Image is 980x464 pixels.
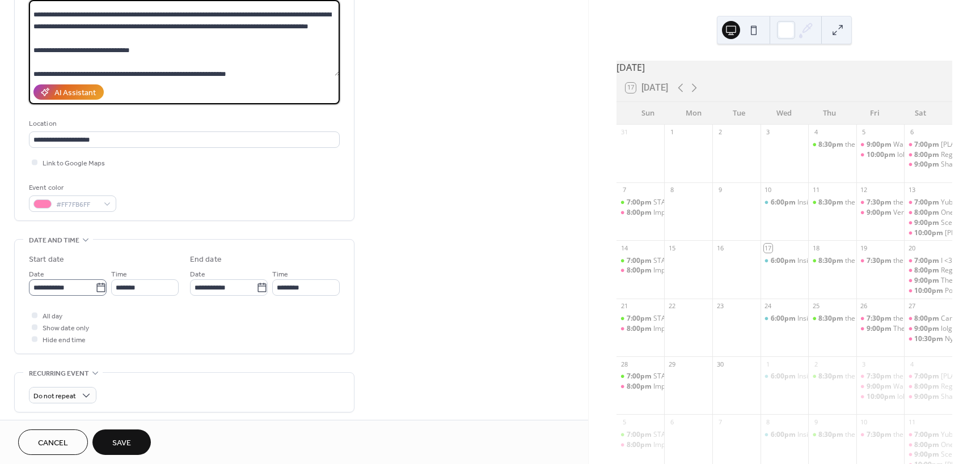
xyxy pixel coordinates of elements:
[904,198,952,207] div: Yuba-Sutter Improv Club Presents: "Catch A Killer" - An Improv Comedy Show
[653,382,836,391] div: Improvivor: STAB! Island - An Improv Comedy Competition
[808,256,856,266] div: the STAB! mic - Open Mic Comedy
[616,440,665,450] div: Improvivor: STAB! Island - An Improv Comedy Competition
[653,266,836,275] div: Improvivor: STAB! Island - An Improv Comedy Competition
[914,256,941,266] span: 7:00pm
[812,244,820,252] div: 18
[627,372,653,381] span: 7:00pm
[627,266,653,275] span: 8:00pm
[845,372,952,381] div: the STAB! mic - Open Mic Comedy
[904,256,952,266] div: I <3 The Internet - Improv Comedy Show
[867,372,893,381] span: 7:30pm
[914,266,941,275] span: 8:00pm
[671,102,716,125] div: Mon
[904,218,952,228] div: Scene Kids - Improv Comedy Show
[797,198,973,207] div: Inside The Box - STAB!'s Online Community Game Night
[92,429,151,455] button: Save
[914,208,941,218] span: 8:00pm
[807,102,852,125] div: Thu
[914,160,941,169] span: 9:00pm
[616,382,665,391] div: Improvivor: STAB! Island - An Improv Comedy Competition
[616,324,665,334] div: Improvivor: STAB! Island - An Improv Comedy Competition
[845,140,952,150] div: the STAB! mic - Open Mic Comedy
[653,198,746,207] div: STAB! Jam - Open Improv Jam
[914,218,941,228] span: 9:00pm
[620,128,628,137] div: 31
[856,208,905,218] div: Very Improvy People - An Improv Comedy Show
[29,269,44,280] span: Date
[29,118,337,130] div: Location
[620,186,628,194] div: 7
[111,269,127,280] span: Time
[907,418,916,426] div: 11
[18,429,88,455] button: Cancel
[904,150,952,160] div: Regular Exclusive Blend - Improv Comedy Show
[867,256,893,266] span: 7:30pm
[626,102,671,125] div: Sun
[907,186,916,194] div: 13
[620,418,628,426] div: 5
[914,276,941,286] span: 9:00pm
[54,87,96,99] div: AI Assistant
[856,324,905,334] div: The Subject Line - Stand-Up Comedy Show
[867,382,893,391] span: 9:00pm
[668,186,676,194] div: 8
[818,256,845,266] span: 8:30pm
[616,314,665,323] div: STAB! Jam - Open Improv Jam
[653,256,746,266] div: STAB! Jam - Open Improv Jam
[797,256,973,266] div: Inside The Box - STAB!'s Online Community Game Night
[716,302,724,310] div: 23
[818,430,845,440] span: 8:30pm
[856,372,905,381] div: the STAB! show - Live Recording
[29,254,64,266] div: Start date
[797,430,973,440] div: Inside The Box - STAB!'s Online Community Game Night
[29,182,114,194] div: Event color
[845,256,952,266] div: the STAB! mic - Open Mic Comedy
[904,392,952,402] div: Sharks Barksley - A Short Form Improv Comedy Show
[812,302,820,310] div: 25
[860,418,868,426] div: 10
[818,314,845,323] span: 8:30pm
[812,418,820,426] div: 9
[867,324,893,334] span: 9:00pm
[904,208,952,218] div: One Fall Improv - A Wrestling Inspired Improv Comedy Show
[620,360,628,368] div: 28
[808,314,856,323] div: the STAB! mic - Open Mic Comedy
[29,235,79,246] span: Date and time
[914,140,941,150] span: 7:00pm
[867,314,893,323] span: 7:30pm
[764,418,772,426] div: 8
[112,437,131,449] span: Save
[761,372,809,381] div: Inside The Box - STAB!'s Online Community Game Night
[761,430,809,440] div: Inside The Box - STAB!'s Online Community Game Night
[867,208,893,218] span: 9:00pm
[904,140,952,150] div: [PLACEHOLDER] - An Improv Comedy Show
[627,198,653,207] span: 7:00pm
[627,440,653,450] span: 8:00pm
[43,334,86,346] span: Hide end time
[771,314,797,323] span: 6:00pm
[272,269,288,280] span: Time
[867,430,893,440] span: 7:30pm
[716,102,762,125] div: Tue
[616,256,665,266] div: STAB! Jam - Open Improv Jam
[653,324,836,334] div: Improvivor: STAB! Island - An Improv Comedy Competition
[914,324,941,334] span: 9:00pm
[808,372,856,381] div: the STAB! mic - Open Mic Comedy
[668,302,676,310] div: 22
[38,437,68,449] span: Cancel
[856,256,905,266] div: the STAB! show - Live Recording
[808,140,856,150] div: the STAB! mic - Open Mic Comedy
[627,256,653,266] span: 7:00pm
[668,418,676,426] div: 6
[845,430,952,440] div: the STAB! mic - Open Mic Comedy
[620,302,628,310] div: 21
[914,440,941,450] span: 8:00pm
[904,324,952,334] div: lolgbt+ Presents: #STFU! - Drag Lip-Sync & Stand-Up Comedy Show
[653,430,746,440] div: STAB! Jam - Open Improv Jam
[904,382,952,391] div: Regular Exclusive Blend - Improv Comedy Show
[856,140,905,150] div: Warm Takes - An Improvised Stand-Up Show
[43,157,105,169] span: Link to Google Maps
[852,102,898,125] div: Fri
[668,244,676,252] div: 15
[616,430,665,440] div: STAB! Jam - Open Improv Jam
